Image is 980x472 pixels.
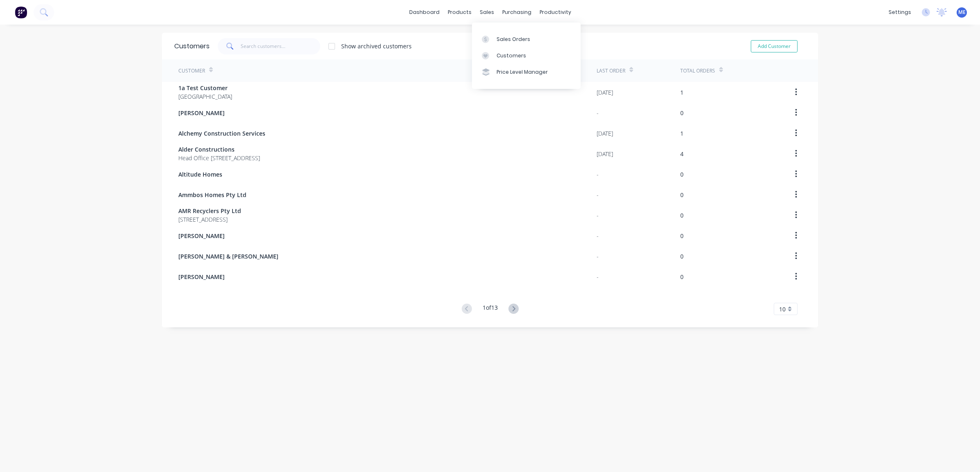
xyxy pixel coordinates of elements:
[178,154,260,162] span: Head Office [STREET_ADDRESS]
[178,252,278,261] span: [PERSON_NAME] & [PERSON_NAME]
[680,129,684,138] div: 1
[680,88,684,97] div: 1
[472,48,581,64] a: Customers
[498,6,536,18] div: purchasing
[341,42,412,50] div: Show archived customers
[680,252,684,261] div: 0
[178,191,246,199] span: Ammbos Homes Pty Ltd
[597,231,599,240] div: -
[174,41,210,51] div: Customers
[497,36,530,43] div: Sales Orders
[680,191,684,199] div: 0
[597,109,599,117] div: -
[178,67,205,75] div: Customer
[884,6,915,18] div: settings
[483,303,498,315] div: 1 of 13
[597,67,625,75] div: Last Order
[476,6,498,18] div: sales
[597,150,613,158] div: [DATE]
[680,211,684,220] div: 0
[597,191,599,199] div: -
[680,150,684,158] div: 4
[680,272,684,281] div: 0
[680,67,715,75] div: Total Orders
[779,305,786,313] span: 10
[15,6,27,18] img: Factory
[680,109,684,117] div: 0
[178,84,232,92] span: 1a Test Customer
[178,206,241,215] span: AMR Recyclers Pty Ltd
[178,170,222,179] span: Altitude Homes
[444,6,476,18] div: products
[241,38,321,54] input: Search customers...
[178,92,232,101] span: [GEOGRAPHIC_DATA]
[497,52,526,59] div: Customers
[405,6,444,18] a: dashboard
[597,88,613,97] div: [DATE]
[597,211,599,220] div: -
[178,145,260,154] span: Alder Constructions
[680,231,684,240] div: 0
[958,9,966,16] span: ME
[178,272,225,281] span: [PERSON_NAME]
[536,6,575,18] div: productivity
[472,31,581,47] a: Sales Orders
[178,109,225,117] span: [PERSON_NAME]
[472,64,581,80] a: Price Level Manager
[597,129,613,138] div: [DATE]
[680,170,684,179] div: 0
[497,68,548,76] div: Price Level Manager
[178,231,225,240] span: [PERSON_NAME]
[597,252,599,261] div: -
[178,129,265,138] span: Alchemy Construction Services
[597,170,599,179] div: -
[178,215,241,224] span: [STREET_ADDRESS]
[751,40,798,52] button: Add Customer
[597,272,599,281] div: -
